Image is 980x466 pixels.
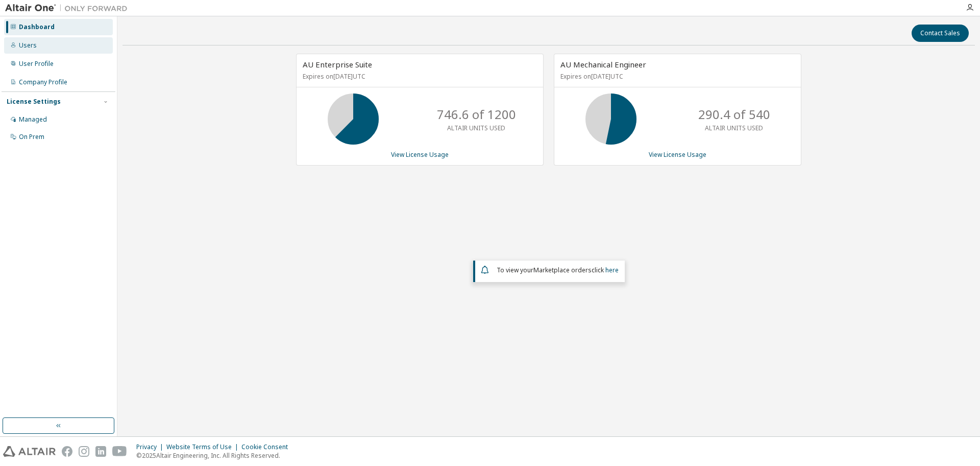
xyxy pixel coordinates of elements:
[533,266,592,274] em: Marketplace orders
[136,443,166,451] div: Privacy
[241,443,294,451] div: Cookie Consent
[19,23,55,31] div: Dashboard
[62,446,72,457] img: facebook.svg
[19,41,37,50] div: Users
[437,106,516,123] p: 746.6 of 1200
[19,78,67,86] div: Company Profile
[391,150,449,159] a: View License Usage
[3,446,56,457] img: altair_logo.svg
[19,133,44,141] div: On Prem
[560,72,792,81] p: Expires on [DATE] UTC
[19,115,47,124] div: Managed
[560,59,646,69] span: AU Mechanical Engineer
[19,60,54,68] div: User Profile
[303,59,372,69] span: AU Enterprise Suite
[5,3,133,13] img: Altair One
[95,446,106,457] img: linkedin.svg
[79,446,89,457] img: instagram.svg
[303,72,534,81] p: Expires on [DATE] UTC
[912,25,969,42] button: Contact Sales
[166,443,241,451] div: Website Terms of Use
[447,124,505,132] p: ALTAIR UNITS USED
[705,124,763,132] p: ALTAIR UNITS USED
[112,446,127,457] img: youtube.svg
[698,106,770,123] p: 290.4 of 540
[497,266,619,274] span: To view your click
[649,150,706,159] a: View License Usage
[605,266,619,274] a: here
[7,98,61,106] div: License Settings
[136,451,294,460] p: © 2025 Altair Engineering, Inc. All Rights Reserved.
